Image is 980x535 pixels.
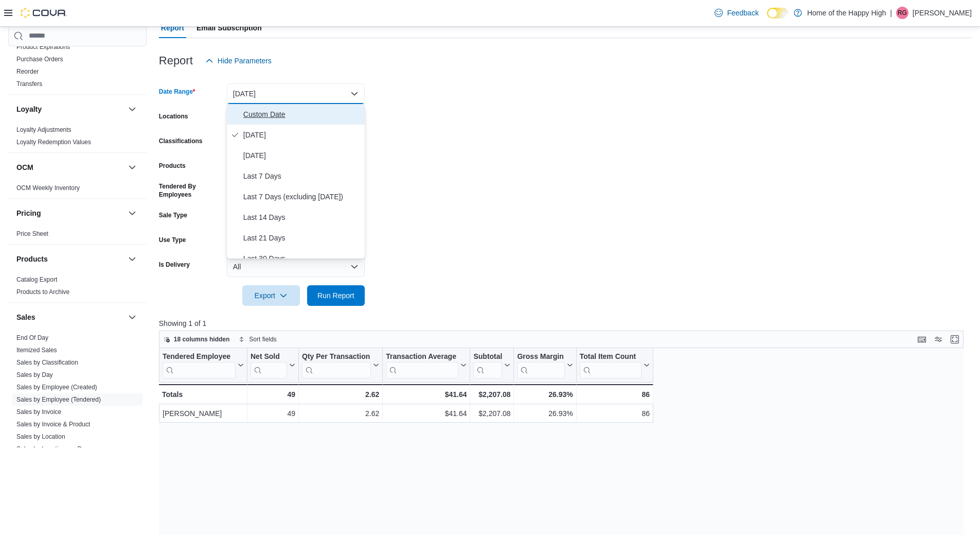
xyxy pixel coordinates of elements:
[16,288,69,296] a: Products to Archive
[16,445,88,453] a: Sales by Location per Day
[197,18,262,38] span: Email Subscription
[16,230,48,237] a: Price Sheet
[896,7,908,19] div: Riley Groulx
[243,252,361,265] span: Last 30 Days
[159,88,195,96] label: Date Range
[162,388,244,401] div: Totals
[949,333,961,346] button: Enter fullscreen
[710,3,762,23] a: Feedback
[16,383,97,391] span: Sales by Employee (Created)
[126,161,138,174] button: OCM
[579,352,649,378] button: Total Item Count
[251,352,287,362] div: Net Sold
[243,108,361,120] span: Custom Date
[16,230,48,238] span: Price Sheet
[21,8,67,18] img: Cova
[251,407,295,420] div: 49
[890,7,892,19] p: |
[249,335,276,343] span: Sort fields
[16,68,39,75] a: Reorder
[243,232,361,244] span: Last 21 Days
[251,352,295,378] button: Net Sold
[159,55,193,67] h3: Report
[386,352,467,378] button: Transaction Average
[161,18,184,38] span: Report
[159,318,972,329] p: Showing 1 of 1
[16,347,57,354] a: Itemized Sales
[517,388,573,401] div: 26.93%
[16,395,101,404] span: Sales by Employee (Tendered)
[302,407,379,420] div: 2.62
[16,408,61,416] a: Sales by Invoice
[386,407,467,420] div: $41.64
[16,346,57,354] span: Itemized Sales
[16,208,124,218] button: Pricing
[126,311,138,323] button: Sales
[227,104,365,258] div: Select listbox
[473,352,502,378] div: Subtotal
[767,19,768,19] span: Dark Mode
[16,254,124,264] button: Products
[235,333,280,346] button: Sort fields
[579,352,641,378] div: Total Item Count
[916,333,928,346] button: Keyboard shortcuts
[517,352,564,378] div: Gross Margin
[159,236,186,244] label: Use Type
[251,352,287,378] div: Net Sold
[517,352,573,378] button: Gross Margin
[579,407,649,420] div: 86
[16,254,48,264] h3: Products
[159,112,188,120] label: Locations
[517,407,573,420] div: 26.93%
[163,407,244,420] div: [PERSON_NAME]
[163,352,244,378] button: Tendered Employee
[473,352,510,378] button: Subtotal
[473,407,510,420] div: $2,207.08
[16,276,57,283] a: Catalog Export
[386,388,467,401] div: $41.64
[16,162,124,172] button: OCM
[16,80,42,88] a: Transfers
[8,332,147,509] div: Sales
[8,182,147,198] div: OCM
[16,43,70,50] a: Product Expirations
[16,312,35,322] h3: Sales
[16,56,63,63] a: Purchase Orders
[126,253,138,265] button: Products
[16,126,72,133] a: Loyalty Adjustments
[807,7,886,19] p: Home of the Happy High
[317,290,354,301] span: Run Report
[8,228,147,244] div: Pricing
[16,334,48,342] span: End Of Day
[8,124,147,152] div: Loyalty
[218,56,272,66] span: Hide Parameters
[243,129,361,141] span: [DATE]
[126,207,138,219] button: Pricing
[163,352,236,378] div: Tendered Employee
[579,388,649,401] div: 86
[8,273,147,302] div: Products
[16,421,90,428] a: Sales by Invoice & Product
[386,352,458,378] div: Transaction Average
[16,126,72,134] span: Loyalty Adjustments
[579,352,641,362] div: Total Item Count
[243,191,361,203] span: Last 7 Days (excluding [DATE])
[16,371,53,378] a: Sales by Day
[159,137,203,145] label: Classifications
[163,352,236,362] div: Tendered Employee
[473,352,502,362] div: Subtotal
[386,352,458,362] div: Transaction Average
[16,433,65,440] a: Sales by Location
[16,43,70,51] span: Product Expirations
[16,184,80,192] a: OCM Weekly Inventory
[159,182,223,199] label: Tendered By Employees
[16,358,78,367] span: Sales by Classification
[302,352,379,378] button: Qty Per Transaction
[16,371,53,379] span: Sales by Day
